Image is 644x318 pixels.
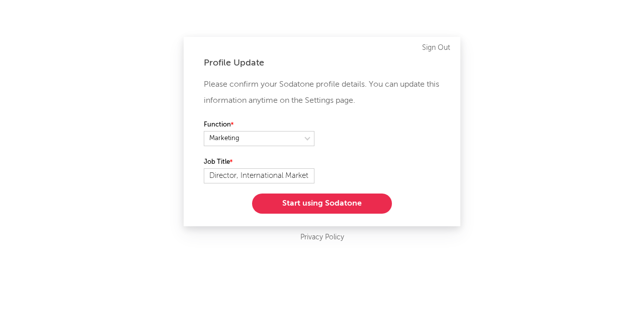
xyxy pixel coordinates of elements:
[204,77,440,109] p: Please confirm your Sodatone profile details. You can update this information anytime on the Sett...
[300,231,344,244] a: Privacy Policy
[204,156,314,168] label: Job Title
[204,57,440,69] div: Profile Update
[204,119,314,131] label: Function
[252,194,392,214] button: Start using Sodatone
[422,42,450,54] a: Sign Out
